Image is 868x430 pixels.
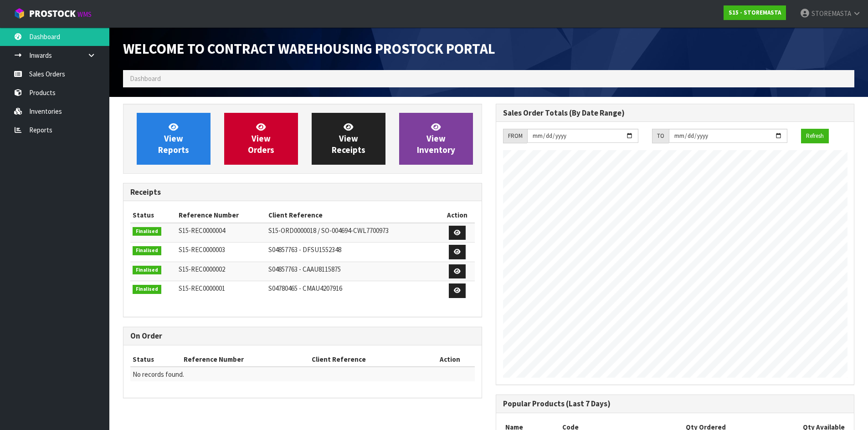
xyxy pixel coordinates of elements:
span: ProStock [29,8,76,20]
img: cube-alt.png [14,8,25,19]
span: S15-ORD0000018 / SO-004694-CWL7700973 [268,226,389,235]
span: View Receipts [332,121,365,156]
a: ViewInventory [399,113,473,165]
h3: Sales Order Totals (By Date Range) [503,109,847,117]
span: Finalised [133,266,161,275]
span: Dashboard [130,74,161,83]
span: S15-REC0000002 [179,265,225,273]
small: WMS [77,10,92,19]
span: S15-REC0000004 [179,226,225,235]
th: Reference Number [181,352,309,367]
div: TO [652,129,669,143]
span: View Orders [248,121,274,156]
th: Client Reference [266,208,440,223]
a: ViewOrders [224,113,298,165]
th: Client Reference [309,352,425,367]
span: View Reports [158,121,189,156]
span: S04780465 - CMAU4207916 [268,284,342,293]
th: Status [130,208,176,223]
h3: On Order [130,332,475,340]
button: Refresh [801,129,829,143]
a: ViewReceipts [312,113,385,165]
th: Action [440,208,474,223]
h3: Receipts [130,188,475,197]
span: Finalised [133,246,161,255]
th: Reference Number [176,208,266,223]
th: Action [425,352,475,367]
span: Finalised [133,285,161,294]
span: Welcome to Contract Warehousing ProStock Portal [123,40,495,58]
span: S15-REC0000003 [179,245,225,254]
div: FROM [503,129,527,143]
th: Status [130,352,181,367]
span: S04857763 - CAAU8115875 [268,265,341,273]
a: ViewReports [137,113,211,165]
strong: S15 - STOREMASTA [729,9,781,16]
span: View Inventory [417,121,455,156]
h3: Popular Products (Last 7 Days) [503,400,847,408]
span: Finalised [133,227,161,236]
span: S15-REC0000001 [179,284,225,293]
td: No records found. [130,367,475,381]
span: S04857763 - DFSU1552348 [268,245,341,254]
span: STOREMASTA [812,9,851,18]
